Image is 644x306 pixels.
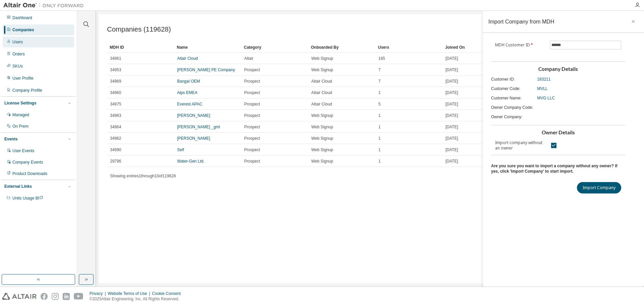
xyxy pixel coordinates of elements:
[63,293,70,300] img: linkedin.svg
[445,147,458,152] span: [DATE]
[110,90,121,95] span: 34960
[378,101,381,107] span: 5
[12,148,34,154] div: User Events
[488,19,554,24] div: Import Company from MDH
[177,136,210,141] a: [PERSON_NAME]
[491,114,522,120] span: Owner Company :
[491,77,515,82] span: Customer ID :
[12,63,23,69] div: SKUs
[244,56,253,61] span: Altair
[177,147,184,152] a: Self
[244,101,260,107] span: Prospect
[244,147,260,152] span: Prospect
[445,159,458,164] span: [DATE]
[378,79,381,84] span: 7
[110,56,121,61] span: 34961
[244,67,260,73] span: Prospect
[445,42,507,53] div: Joined On
[491,105,533,110] span: Owner Company Code :
[4,100,36,106] div: License Settings
[378,113,381,118] span: 1
[311,147,333,152] span: Web Signup
[110,113,121,118] span: 34963
[311,56,333,61] span: Web Signup
[41,293,48,300] img: facebook.svg
[244,90,260,95] span: Prospect
[110,79,121,84] span: 34969
[378,136,381,141] span: 1
[378,124,381,130] span: 1
[445,79,458,84] span: [DATE]
[177,56,198,61] a: Altair Cloud
[378,42,440,53] div: Users
[12,76,34,81] div: User Profile
[108,291,152,296] div: Website Terms of Use
[107,26,171,33] span: Companies (119628)
[491,129,625,136] h3: Owner Details
[378,67,381,73] span: 7
[537,77,550,82] span: 183211
[12,160,43,165] div: Company Events
[491,163,625,174] div: Are you sure you want to import a company without any owner? If yes, click 'Import Company' to st...
[445,56,458,61] span: [DATE]
[244,124,260,130] span: Prospect
[577,182,621,193] button: Import Company
[311,67,333,73] span: Web Signup
[244,113,260,118] span: Prospect
[90,296,185,302] p: © 2025 Altair Engineering, Inc. All Rights Reserved.
[244,42,306,53] div: Category
[110,136,121,141] span: 34962
[311,136,333,141] span: Web Signup
[177,159,205,164] a: Water-Gen Ltd.
[445,136,458,141] span: [DATE]
[177,90,198,95] a: Alps EMEA
[378,159,381,164] span: 1
[445,90,458,95] span: [DATE]
[2,293,37,300] img: altair_logo.svg
[491,66,625,73] h3: Company Details
[177,125,220,129] a: [PERSON_NAME] _gml
[12,171,47,176] div: Product Downloads
[52,293,59,300] img: instagram.svg
[445,101,458,107] span: [DATE]
[177,113,210,118] a: [PERSON_NAME]
[12,88,42,93] div: Company Profile
[110,174,176,178] span: Showing entries 1 through 10 of 119628
[177,68,235,72] a: [PERSON_NAME] PE Company
[491,95,522,101] span: Customer Name :
[177,42,238,53] div: Name
[495,140,546,151] label: Import company without an owner
[311,42,373,53] div: Onboarded By
[244,136,260,141] span: Prospect
[12,15,32,20] div: Dashboard
[12,51,25,57] div: Orders
[4,184,32,189] div: External Links
[311,90,332,95] span: Altair Cloud
[4,136,17,142] div: Events
[445,124,458,130] span: [DATE]
[110,42,171,53] div: MDH ID
[244,159,260,164] span: Prospect
[177,79,200,84] a: Bangal OEM
[12,124,29,129] div: On Prem
[311,159,333,164] span: Web Signup
[110,124,121,130] span: 34964
[378,147,381,152] span: 1
[445,113,458,118] span: [DATE]
[110,147,121,152] span: 34990
[311,79,332,84] span: Altair Cloud
[311,113,333,118] span: Web Signup
[90,291,108,296] div: Privacy
[110,67,121,73] span: 34953
[12,196,43,201] span: Units Usage BI
[311,124,333,130] span: Web Signup
[12,27,34,33] div: Companies
[378,90,381,95] span: 1
[110,159,121,164] span: 29796
[12,112,29,118] div: Managed
[152,291,184,296] div: Cookie Consent
[311,101,332,107] span: Altair Cloud
[537,95,555,101] span: MVG LLC
[244,79,260,84] span: Prospect
[537,86,547,91] span: MVLL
